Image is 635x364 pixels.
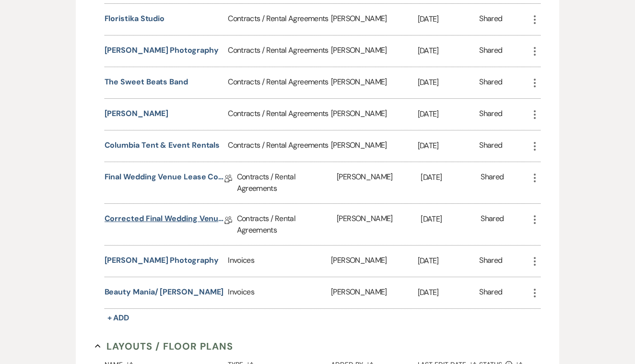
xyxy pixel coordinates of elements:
[479,76,502,89] div: Shared
[228,246,331,277] div: Invoices
[331,4,417,35] div: [PERSON_NAME]
[228,35,331,67] div: Contracts / Rental Agreements
[331,67,417,98] div: [PERSON_NAME]
[105,286,224,298] button: Beauty Mania/ [PERSON_NAME]
[237,162,337,203] div: Contracts / Rental Agreements
[237,204,337,245] div: Contracts / Rental Agreements
[418,108,480,120] p: [DATE]
[337,204,421,245] div: [PERSON_NAME]
[479,286,502,299] div: Shared
[331,130,417,162] div: [PERSON_NAME]
[479,13,502,26] div: Shared
[418,45,480,57] p: [DATE]
[228,130,331,162] div: Contracts / Rental Agreements
[228,277,331,308] div: Invoices
[105,108,168,119] button: [PERSON_NAME]
[421,213,481,225] p: [DATE]
[418,255,480,267] p: [DATE]
[228,99,331,130] div: Contracts / Rental Agreements
[479,45,502,58] div: Shared
[228,67,331,98] div: Contracts / Rental Agreements
[421,171,481,184] p: [DATE]
[107,313,129,323] span: + Add
[479,255,502,268] div: Shared
[105,13,165,24] button: Floristika Studio
[105,76,188,88] button: The Sweet Beats Band
[418,76,480,89] p: [DATE]
[105,171,224,186] a: Final Wedding Venue Lease Contract
[105,45,219,56] button: [PERSON_NAME] photography
[105,213,224,228] a: Corrected Final Wedding Venue Lease Contract
[481,213,504,236] div: Shared
[331,99,417,130] div: [PERSON_NAME]
[337,162,421,203] div: [PERSON_NAME]
[418,13,480,25] p: [DATE]
[228,4,331,35] div: Contracts / Rental Agreements
[95,339,234,353] button: Layouts / Floor Plans
[105,255,219,266] button: [PERSON_NAME] photography
[331,246,417,277] div: [PERSON_NAME]
[331,277,417,308] div: [PERSON_NAME]
[105,140,220,151] button: Columbia Tent & Event Rentals
[105,311,132,325] button: + Add
[479,140,502,153] div: Shared
[481,171,504,194] div: Shared
[418,140,480,152] p: [DATE]
[418,286,480,299] p: [DATE]
[331,35,417,67] div: [PERSON_NAME]
[479,108,502,121] div: Shared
